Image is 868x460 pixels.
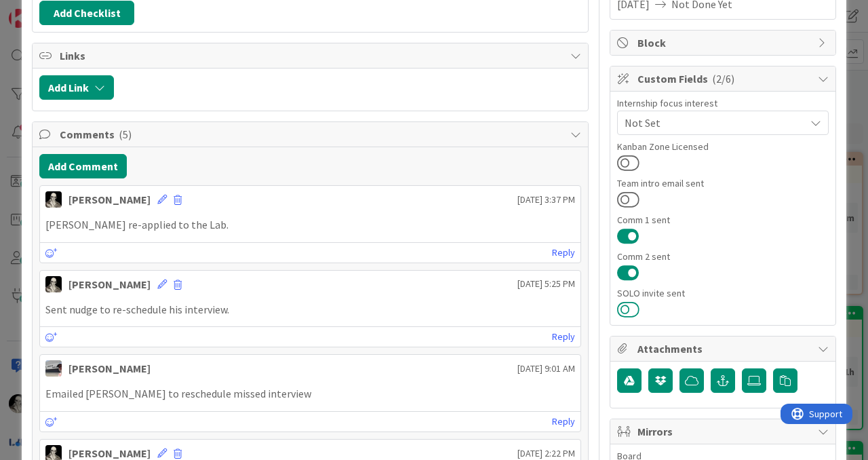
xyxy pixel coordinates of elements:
[68,191,151,208] div: [PERSON_NAME]
[45,191,62,208] img: WS
[712,72,734,85] span: ( 2/6 )
[119,128,132,141] span: ( 5 )
[617,215,829,225] div: Comm 1 sent
[60,126,564,142] span: Comments
[45,276,62,292] img: WS
[637,35,811,51] span: Block
[637,341,811,357] span: Attachments
[637,71,811,87] span: Custom Fields
[28,2,62,18] span: Support
[637,423,811,440] span: Mirrors
[517,193,575,207] span: [DATE] 3:37 PM
[517,362,575,376] span: [DATE] 9:01 AM
[39,75,114,100] button: Add Link
[617,178,829,188] div: Team intro email sent
[39,1,134,25] button: Add Checklist
[625,115,805,131] span: Not Set
[517,277,575,291] span: [DATE] 5:25 PM
[45,360,62,377] img: jB
[552,413,575,430] a: Reply
[617,252,829,261] div: Comm 2 sent
[552,244,575,261] a: Reply
[39,154,127,178] button: Add Comment
[45,386,575,402] p: Emailed [PERSON_NAME] to reschedule missed interview
[60,47,564,64] span: Links
[68,276,151,292] div: [PERSON_NAME]
[617,98,829,108] div: Internship focus interest
[617,288,829,298] div: SOLO invite sent
[45,302,575,318] p: Sent nudge to re-schedule his interview.
[68,360,151,377] div: [PERSON_NAME]
[617,142,829,151] div: Kanban Zone Licensed
[45,217,575,233] p: [PERSON_NAME] re-applied to the Lab.
[552,328,575,345] a: Reply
